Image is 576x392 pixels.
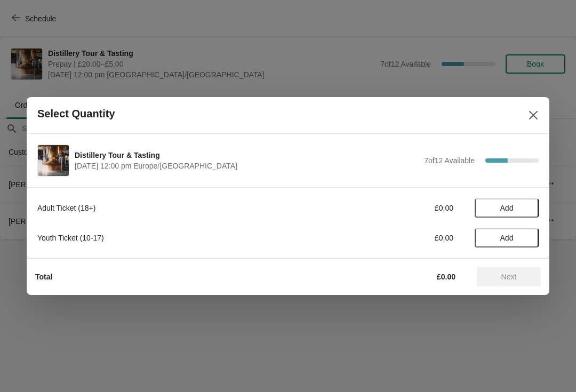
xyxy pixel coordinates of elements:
div: Youth Ticket (10-17) [37,233,333,243]
span: Add [500,234,514,242]
div: £0.00 [355,233,453,243]
span: Distillery Tour & Tasting [75,150,419,161]
img: Distillery Tour & Tasting | | September 21 | 12:00 pm Europe/London [38,145,69,176]
span: [DATE] 12:00 pm Europe/[GEOGRAPHIC_DATA] [75,161,419,171]
strong: Total [35,273,52,281]
div: £0.00 [355,203,453,213]
span: 7 of 12 Available [424,156,475,165]
button: Add [475,198,539,218]
div: Adult Ticket (18+) [37,203,333,213]
strong: £0.00 [437,273,455,281]
button: Close [524,106,543,125]
span: Add [500,204,514,212]
h2: Select Quantity [37,108,115,120]
button: Add [475,228,539,247]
